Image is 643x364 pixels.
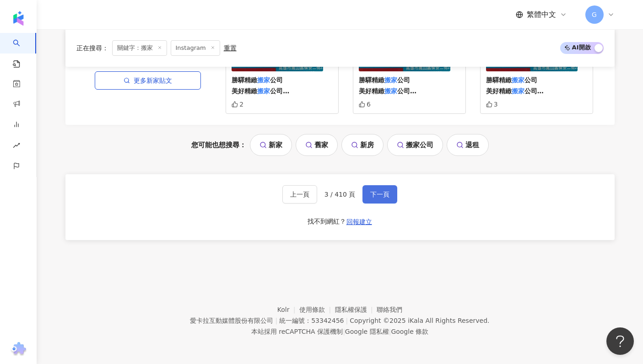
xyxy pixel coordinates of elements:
a: 搬家公司 [387,134,443,156]
span: | [346,317,348,324]
span: 公司 美好精緻 [232,76,283,95]
a: 使用條款 [299,306,335,313]
mark: 搬家 [257,76,270,84]
button: 下一頁 [362,185,397,203]
a: 舊家 [296,134,338,156]
span: | [389,328,391,335]
img: logo icon [11,11,26,26]
a: 聯絡我們 [377,306,402,313]
div: 您可能也想搜尋： [65,134,615,156]
span: Instagram [171,40,220,56]
span: 繁體中文 [527,10,556,20]
div: 愛卡拉互動媒體股份有限公司 [190,317,273,324]
a: 新房 [341,134,384,156]
span: 公司 [DATE]4趟 吊車出租二趟 #企業家庭搬遷 #高雄廢棄物處理 #高雄吊車出租 #吊車 [359,87,455,150]
div: 重置 [224,44,237,52]
button: 回報建立 [346,214,373,229]
span: 本站採用 reCAPTCHA 保護機制 [251,326,428,337]
span: 公司 美好精緻 [359,76,410,95]
img: chrome extension [10,342,27,357]
span: 回報建立 [346,218,372,225]
a: search [13,33,31,69]
mark: 搬家 [384,87,397,95]
span: 3 / 410 頁 [324,191,356,198]
a: 退租 [447,134,489,156]
a: Google 隱私權 [345,328,389,335]
span: | [343,328,345,335]
a: 新家 [250,134,292,156]
div: Copyright © 2025 All Rights Reserved. [350,317,489,324]
iframe: Help Scout Beacon - Open [606,327,634,355]
span: 關鍵字：搬家 [112,40,167,56]
span: 公司 [DATE]3趟 吊車出租4趟 #企業家庭搬遷 #高雄廢棄物處理 #高雄吊車出租 #吊車 [486,87,582,161]
span: 下一頁 [370,191,389,198]
span: rise [13,136,20,157]
mark: 搬家 [512,76,524,84]
a: iKala [408,317,423,324]
a: Google 條款 [391,328,428,335]
div: 6 [359,101,371,108]
mark: 搬家 [257,87,270,95]
span: 正在搜尋 ： [76,44,108,52]
div: 統一編號：53342456 [279,317,344,324]
button: 上一頁 [282,185,317,203]
span: 公司 真的很熱很熱￼ [DATE]6趟 吊車出租一趟 #企業家庭搬遷 #高雄廢棄物處理 #高雄吊車出租 #吊車 [232,87,328,171]
span: G [592,10,597,20]
span: 勝驛精緻 [359,76,384,84]
span: 勝驛精緻 [232,76,257,84]
div: 找不到網紅？ [308,217,346,226]
span: | [275,317,277,324]
div: 3 [486,101,498,108]
mark: 搬家 [384,76,397,84]
div: 2 [232,101,243,108]
a: 隱私權保護 [335,306,377,313]
span: 勝驛精緻 [486,76,512,84]
mark: 搬家 [512,87,524,95]
span: 上一頁 [290,191,309,198]
span: 公司 美好精緻 [486,76,537,95]
a: 更多新家貼文 [95,71,201,90]
a: Kolr [277,306,299,313]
